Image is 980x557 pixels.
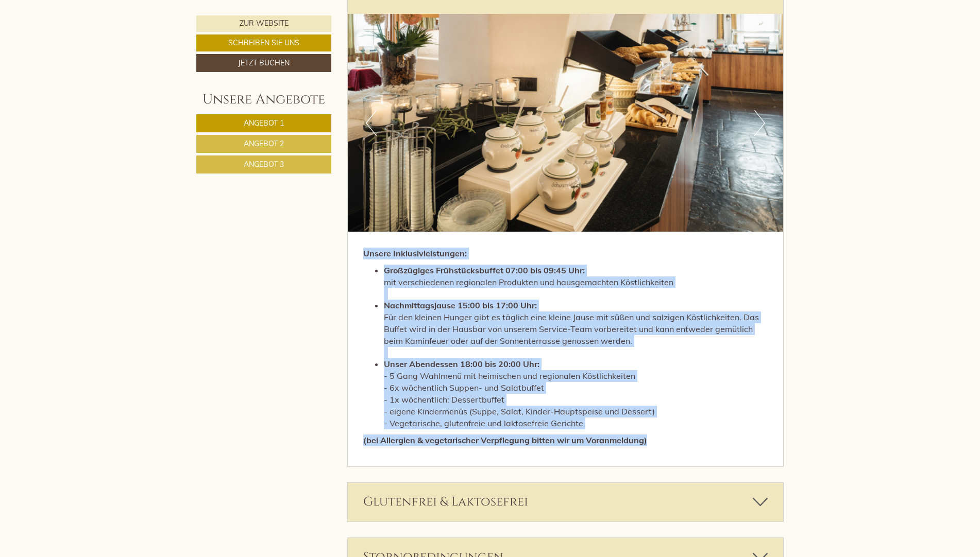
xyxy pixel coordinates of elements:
[363,248,467,258] strong: Unsere Inklusivleistungen:
[363,435,647,445] strong: (bei Allergien & vegetarischer Verpflegung bitten wir um Voranmeldung)
[348,483,784,521] div: Glutenfrei & Laktosefrei
[384,265,585,275] strong: Großzügiges Frühstücksbuffet 07:00 bis 09:45 Uhr:
[384,359,539,369] strong: Unser Abendessen 18:00 bis 20:00 Uhr:
[196,54,331,72] a: Jetzt buchen
[244,139,284,148] span: Angebot 2
[196,15,331,32] a: Zur Website
[384,265,768,300] li: mit verschiedenen regionalen Produkten und hausgemachten Köstlichkeiten
[754,110,765,136] button: Next
[196,90,331,109] div: Unsere Angebote
[366,110,377,136] button: Previous
[384,300,537,310] strong: Nachmittagsjause 15:00 bis 17:00 Uhr:
[244,118,284,128] span: Angebot 1
[384,358,768,429] li: - 5 Gang Wahlmenü mit heimischen und regionalen Köstlichkeiten - 6x wöchentlich Suppen- und Salat...
[384,300,768,358] li: Für den kleinen Hunger gibt es täglich eine kleine Jause mit süßen und salzigen Köstlichkeiten. D...
[196,34,331,51] a: Schreiben Sie uns
[244,160,284,169] span: Angebot 3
